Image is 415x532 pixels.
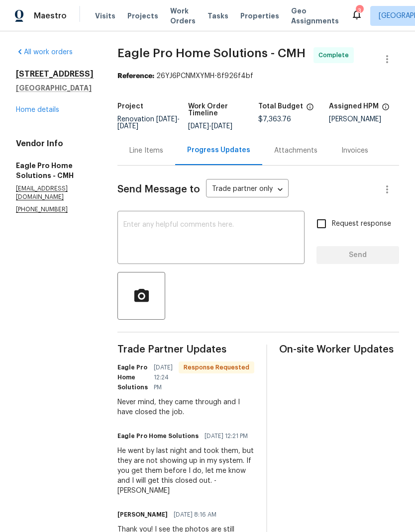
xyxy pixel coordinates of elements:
h5: Assigned HPM [329,103,379,110]
span: Properties [240,11,279,21]
span: Eagle Pro Home Solutions - CMH [117,47,306,59]
h5: Project [117,103,143,110]
a: Home details [16,106,59,113]
span: Visits [95,11,115,21]
div: [PERSON_NAME] [329,116,400,123]
span: [DATE] [117,123,138,130]
span: [DATE] [211,123,232,130]
h5: Eagle Pro Home Solutions - CMH [16,161,94,180]
span: [DATE] 8:16 AM [174,510,216,520]
span: [DATE] [188,123,209,130]
span: Renovation [117,116,180,130]
span: Trade Partner Updates [117,345,254,355]
div: 26YJ6PCNMXYMH-8f926f4bf [117,71,399,81]
span: Response Requested [180,362,253,372]
span: The hpm assigned to this work order. [382,103,390,116]
span: [DATE] 12:24 PM [154,362,173,392]
h6: [PERSON_NAME] [117,510,168,520]
div: 3 [356,6,363,16]
span: The total cost of line items that have been proposed by Opendoor. This sum includes line items th... [306,103,314,116]
span: [DATE] 12:21 PM [205,431,248,441]
span: Complete [318,50,353,60]
b: Reference: [117,73,154,80]
span: - [188,123,232,130]
h6: Eagle Pro Home Solutions [117,431,199,441]
div: Progress Updates [187,145,250,155]
div: He went by last night and took them, but they are not showing up in my system. If you get them be... [117,446,254,496]
span: Request response [332,219,391,229]
span: On-site Worker Updates [279,345,399,355]
a: All work orders [16,49,73,56]
h5: Total Budget [258,103,303,110]
span: [DATE] [156,116,177,123]
span: Tasks [207,12,228,19]
h6: Eagle Pro Home Solutions [117,362,148,392]
span: Send Message to [117,184,200,194]
h4: Vendor Info [16,139,94,149]
span: Geo Assignments [291,6,339,26]
h5: Work Order Timeline [188,103,259,117]
span: Work Orders [170,6,196,26]
div: Line Items [129,146,163,156]
span: - [117,116,180,130]
span: $7,363.76 [258,116,291,123]
div: Trade partner only [206,181,289,198]
span: Projects [127,11,158,21]
div: Invoices [341,146,368,156]
span: Maestro [34,11,67,21]
div: Never mind, they came through and I have closed the job. [117,397,254,417]
div: Attachments [274,146,317,156]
